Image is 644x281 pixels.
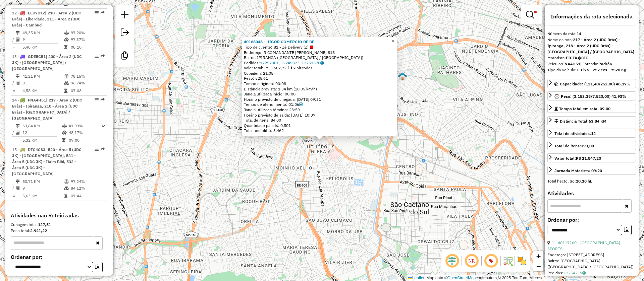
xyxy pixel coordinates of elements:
[582,271,586,275] i: Observações
[547,61,636,67] div: Veículo:
[12,129,15,136] td: /
[64,74,69,78] i: % de utilização do peso
[118,26,131,41] a: Exportar sessão
[517,256,527,266] img: Exibir/Ocultar setores
[64,89,67,93] i: Tempo total em rota
[70,73,104,80] td: 78,15%
[391,38,394,44] span: ×
[22,137,62,144] td: 5,32 KM
[22,80,64,86] td: 9
[64,45,67,49] i: Tempo total em rota
[547,190,636,197] h4: Atividades
[22,185,64,192] td: 9
[566,55,589,60] strong: FICTA�CIO
[577,67,626,72] strong: F. Fixa - 252 cxs - 7520 Kg
[64,194,67,198] i: Tempo total em rota
[68,129,101,136] td: 48,17%
[16,81,20,85] i: Total de Atividades
[244,76,395,81] div: Peso: 525,61
[547,67,636,73] div: Tipo do veículo:
[95,11,99,15] em: Opções
[16,74,20,78] i: Distância Total
[576,179,592,184] strong: 20,18 hL
[64,180,69,184] i: % de utilização do peso
[547,178,636,184] div: Total hectolitro:
[244,118,395,123] div: Total de itens: 84,00
[22,29,64,36] td: 49,35 KM
[389,37,397,45] a: Close popup
[16,180,20,184] i: Distância Total
[38,222,51,227] strong: 127,51
[101,98,105,102] em: Rota exportada
[547,91,636,100] a: Peso: (3.153,38/7.520,00) 41,93%
[444,253,460,269] span: Ocultar deslocamento
[536,252,541,260] span: +
[547,13,636,20] h4: Informações da rota selecionada
[16,186,20,190] i: Total de Atividades
[580,61,612,66] span: | Jornada:
[244,65,395,71] div: Valor total: R$ 3.602,72
[16,31,20,35] i: Distância Total
[502,256,513,266] img: Fluxo de ruas
[447,276,476,280] a: OpenStreetMap
[12,97,82,121] span: | 217 - Área 2 (UDC Brás) - Ipiranga, 218 - Área 2 (UDC Brás) - [GEOGRAPHIC_DATA] / [GEOGRAPHIC_D...
[16,131,20,135] i: Total de Atividades
[244,50,395,55] div: Endereço: R COMANDANTE [PERSON_NAME] 818
[547,37,634,54] strong: 217 - Área 2 (UDC Brás) - Ipiranga, 218 - Área 2 (UDC Brás) - [GEOGRAPHIC_DATA] / [GEOGRAPHIC_DATA]
[547,129,636,138] a: Total de atividades:12
[30,228,47,233] strong: 2.941,22
[12,44,15,51] td: =
[12,80,15,86] td: /
[244,107,395,113] div: Janela utilizada término: 23:59
[598,61,612,66] strong: Padrão
[70,185,104,192] td: 84,12%
[22,73,64,80] td: 41,21 KM
[11,253,107,261] label: Ordenar por:
[12,54,82,71] span: | 200 - Área 2 (UDC JK) - [GEOGRAPHIC_DATA] / [GEOGRAPHIC_DATA]
[299,102,303,107] a: Com service time
[260,60,324,65] a: 12252981, 12249323, 12251578
[12,36,15,43] td: /
[288,65,313,70] span: Exibir todos
[95,98,99,102] em: Opções
[536,262,541,270] span: −
[244,55,395,60] div: Bairro: IPIRANGA ([GEOGRAPHIC_DATA] / [GEOGRAPHIC_DATA])
[22,123,62,129] td: 63,84 KM
[244,91,395,97] div: Janela utilizada início: 00:00
[70,178,104,185] td: 97,24%
[244,86,395,92] div: Distância prevista: 1,34 km (10,05 km/h)
[554,131,596,136] span: Total de atividades:
[101,147,105,151] em: Rota exportada
[12,137,15,144] td: =
[12,147,82,176] span: | 520 - Área 5 (UDC JK) - [GEOGRAPHIC_DATA], 531 - Área 5 (UDC JK) - Itaim Bibi, 532 - Área 5 (UD...
[560,81,631,86] span: Capacidade: (121,40/252,00) 48,17%
[68,123,101,129] td: 41,93%
[244,113,395,118] div: Horário previsto de saída: [DATE] 10:37
[576,156,601,161] strong: R$ 21.847,20
[12,10,81,27] span: 12 -
[547,116,636,125] a: Distância Total:63,84 KM
[547,37,636,55] div: Nome da rota:
[22,129,62,136] td: 12
[274,45,313,50] span: 81 - Zé Delivery (Z)
[28,147,45,152] span: DTC4C83
[408,276,424,280] a: Leaflet
[244,39,314,44] a: 40166048 - HIGOR COMERCIO DE BE
[22,178,64,185] td: 50,71 KM
[244,128,395,133] div: Total hectolitro: 3,462
[28,10,45,15] span: EEU7D12
[547,252,636,258] div: Endereço: [STREET_ADDRESS]
[11,212,107,219] h4: Atividades não Roteirizadas
[244,60,395,66] div: Pedidos:
[533,251,543,261] a: Zoom in
[101,54,105,58] em: Rota exportada
[70,44,104,51] td: 08:10
[562,61,580,66] strong: FNA4H51
[244,97,395,102] div: Horário previsto de chegada: [DATE] 09:31
[547,166,636,175] a: Jornada Motorista: 09:20
[547,240,620,251] a: 1 - 40117160 - [GEOGRAPHIC_DATA] SPORTS
[244,123,395,128] div: Quantidade pallets: 0,501
[425,276,426,280] span: |
[118,49,131,64] a: Criar modelo
[12,97,82,121] span: 14 -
